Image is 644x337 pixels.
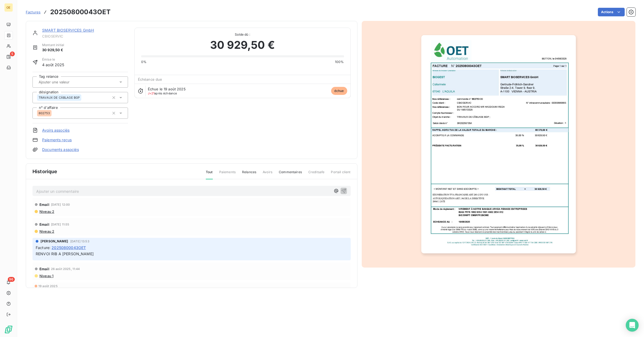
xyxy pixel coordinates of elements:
h3: 20250800043OET [50,7,111,17]
span: Email [39,222,49,227]
span: 30 929,50 € [210,37,275,53]
span: échue [331,87,347,95]
span: 96 [8,277,15,282]
a: Paiements reçus [42,137,72,143]
a: SMART BIOSERVICES GmbH [42,28,94,32]
span: Commentaires [279,170,302,179]
span: Échue le 19 août 2025 [148,87,186,91]
span: CBIOSERVIC [42,34,128,38]
span: Tout [206,170,213,179]
div: Open Intercom Messenger [626,319,639,332]
span: [PERSON_NAME] [41,239,68,244]
span: [DATE] 11:55 [51,223,69,226]
span: RENVOI RIB A [PERSON_NAME] [36,251,94,256]
a: Factures [26,9,41,15]
span: [DATE] 13:53 [70,240,89,243]
span: Email [39,267,49,271]
span: Email [39,202,49,207]
a: Documents associés [42,147,79,152]
span: Émise le [42,57,64,62]
span: Montant initial [42,43,64,47]
span: 4 août 2025 [42,62,64,68]
span: 19 août 2025 [38,284,58,288]
a: Avoirs associés [42,128,69,133]
span: 802753 [39,112,50,115]
span: Relances [242,170,256,179]
span: J+21 [148,91,155,95]
div: OE [4,3,13,12]
span: [DATE] 12:00 [51,203,70,206]
span: Factures [26,10,41,14]
span: 5 [10,51,15,56]
img: invoice_thumbnail [421,35,576,253]
span: Historique [32,168,57,175]
button: Actions [598,8,625,16]
span: TRAVAUX DE CÂBLAGE BGP [39,96,80,99]
span: Avoirs [263,170,272,179]
span: 26 août 2025, 11:44 [51,267,80,271]
span: Niveau 2 [39,229,54,234]
span: Facture : [36,245,50,250]
span: 30 929,50 € [42,47,64,53]
span: Portail client [331,170,350,179]
span: Solde dû : [141,32,344,37]
span: Niveau 1 [39,274,53,278]
span: Paiements [219,170,236,179]
img: Logo LeanPay [4,325,13,334]
span: Niveau 2 [39,209,54,214]
span: après échéance [148,92,177,95]
span: Creditsafe [308,170,325,179]
input: Ajouter une valeur [38,80,92,84]
span: 100% [335,60,344,64]
span: Échéance due [138,77,162,82]
span: 20250800043OET [52,245,86,250]
span: 0% [141,60,147,64]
